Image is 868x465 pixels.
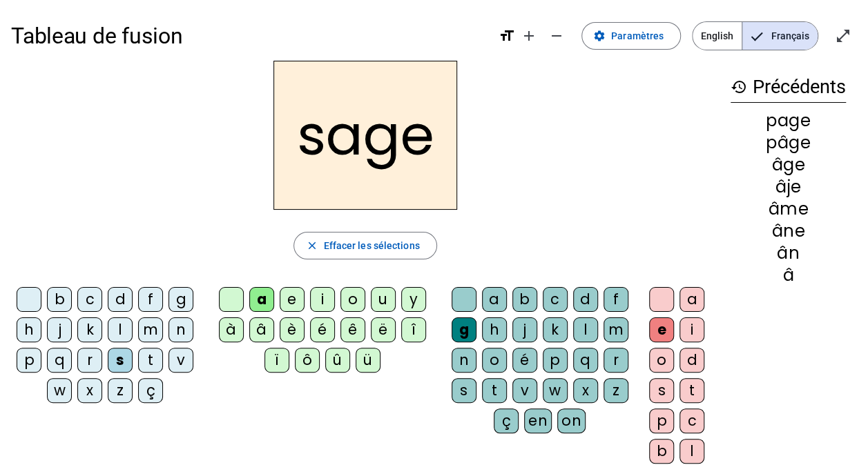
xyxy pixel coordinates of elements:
[17,317,41,342] div: h
[47,317,72,342] div: j
[649,408,674,433] div: p
[679,408,704,433] div: c
[604,348,628,373] div: r
[679,317,704,342] div: i
[573,287,598,312] div: d
[249,317,274,342] div: â
[512,378,537,403] div: v
[371,287,396,312] div: u
[611,28,664,44] span: Paramètres
[499,28,515,44] mat-icon: format_size
[731,135,846,151] div: pâge
[482,348,507,373] div: o
[649,348,674,373] div: o
[401,287,426,312] div: y
[835,28,851,44] mat-icon: open_in_full
[452,348,476,373] div: n
[77,287,102,312] div: c
[77,348,102,373] div: r
[581,22,681,50] button: Paramètres
[77,378,102,403] div: x
[731,79,747,95] mat-icon: history
[108,348,133,373] div: s
[593,30,606,42] mat-icon: settings
[219,317,244,342] div: à
[573,378,598,403] div: x
[573,348,598,373] div: q
[494,408,519,433] div: ç
[340,287,365,312] div: o
[108,317,133,342] div: l
[543,22,570,50] button: Diminuer la taille de la police
[371,317,396,342] div: ë
[543,348,568,373] div: p
[679,287,704,312] div: a
[829,22,857,50] button: Entrer en plein écran
[452,378,476,403] div: s
[482,378,507,403] div: t
[482,287,507,312] div: a
[731,201,846,217] div: âme
[401,317,426,342] div: î
[573,317,598,342] div: l
[543,317,568,342] div: k
[512,317,537,342] div: j
[731,157,846,173] div: âge
[548,28,565,44] mat-icon: remove
[604,378,628,403] div: z
[280,317,305,342] div: è
[515,22,543,50] button: Augmenter la taille de la police
[280,287,305,312] div: e
[524,408,552,433] div: en
[731,223,846,239] div: âne
[340,317,365,342] div: ê
[649,439,674,464] div: b
[77,317,102,342] div: k
[325,348,350,373] div: û
[512,348,537,373] div: é
[649,317,674,342] div: e
[295,348,320,373] div: ô
[249,287,274,312] div: a
[604,287,628,312] div: f
[742,22,818,50] span: Français
[679,378,704,403] div: t
[557,408,586,433] div: on
[679,439,704,464] div: l
[168,287,193,312] div: g
[47,348,72,373] div: q
[521,28,537,44] mat-icon: add
[482,317,507,342] div: h
[168,317,193,342] div: n
[649,378,674,403] div: s
[47,287,72,312] div: b
[138,287,163,312] div: f
[356,348,380,373] div: ü
[108,378,133,403] div: z
[731,112,846,129] div: page
[310,317,335,342] div: é
[305,239,318,252] mat-icon: close
[323,237,419,254] span: Effacer les sélections
[731,245,846,261] div: ân
[543,287,568,312] div: c
[604,317,628,342] div: m
[138,348,163,373] div: t
[138,378,163,403] div: ç
[264,348,289,373] div: ï
[273,61,457,210] h2: sage
[168,348,193,373] div: v
[693,22,742,50] span: English
[679,348,704,373] div: d
[17,348,41,373] div: p
[47,378,72,403] div: w
[731,267,846,284] div: â
[692,21,818,50] mat-button-toggle-group: Language selection
[11,14,488,58] h1: Tableau de fusion
[310,287,335,312] div: i
[731,72,846,103] h3: Précédents
[138,317,163,342] div: m
[543,378,568,403] div: w
[108,287,133,312] div: d
[731,179,846,195] div: âje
